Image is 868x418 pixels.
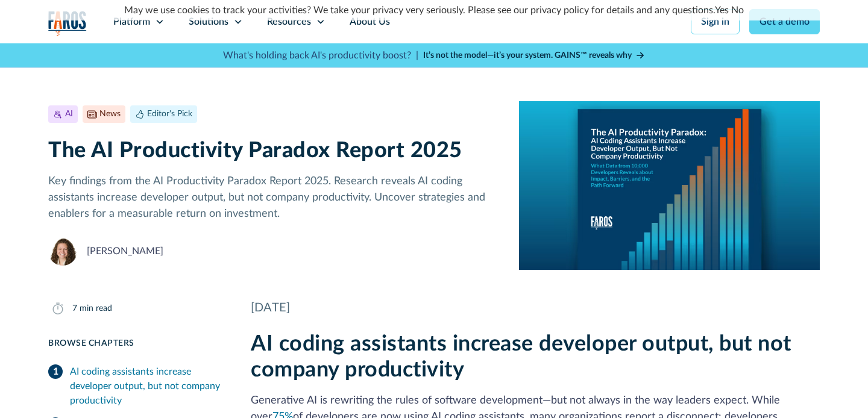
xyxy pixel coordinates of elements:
[80,302,112,315] div: min read
[691,9,740,34] a: Sign in
[99,108,121,120] div: News
[251,331,820,383] h2: AI coding assistants increase developer output, but not company productivity
[423,51,632,60] strong: It’s not the model—it’s your system. GAINS™ reveals why
[48,173,500,222] p: Key findings from the AI Productivity Paradox Report 2025. Research reveals AI coding assistants ...
[147,108,192,120] div: Editor's Pick
[48,237,77,266] img: Neely Dunlap
[267,14,311,29] div: Resources
[65,108,73,120] div: AI
[70,364,222,408] div: AI coding assistants increase developer output, but not company productivity
[48,11,87,36] img: Logo of the analytics and reporting company Faros.
[749,9,820,34] a: Get a demo
[48,138,500,164] h1: The AI Productivity Paradox Report 2025
[48,360,222,413] a: AI coding assistants increase developer output, but not company productivity
[251,299,820,317] div: [DATE]
[48,337,222,350] div: Browse Chapters
[48,11,87,36] a: home
[189,14,228,29] div: Solutions
[519,101,820,270] img: A report cover on a blue background. The cover reads:The AI Productivity Paradox: AI Coding Assis...
[113,14,150,29] div: Platform
[223,48,418,63] p: What's holding back AI's productivity boost? |
[423,49,645,62] a: It’s not the model—it’s your system. GAINS™ reveals why
[731,5,744,15] a: No
[87,244,163,258] div: [PERSON_NAME]
[715,5,729,15] a: Yes
[72,302,77,315] div: 7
